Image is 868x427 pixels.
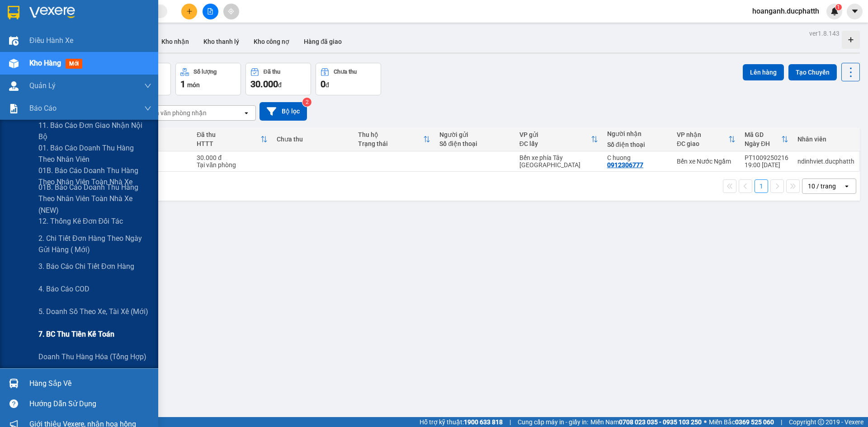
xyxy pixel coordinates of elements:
svg: open [243,109,250,117]
span: 01B. Báo cáo doanh thu hàng theo nhân viên toàn nhà xe [38,165,151,188]
img: warehouse-icon [9,81,19,91]
strong: 1900 633 818 [464,418,503,426]
span: hoanganh.ducphatth [745,5,826,17]
button: plus [181,4,197,19]
span: Hỗ trợ kỹ thuật: [420,417,503,427]
div: Tạo kho hàng mới [842,31,860,49]
button: Kho nhận [154,31,196,52]
div: 10 / trang [808,182,836,191]
span: down [144,105,151,112]
button: aim [223,4,239,19]
span: đ [278,81,282,89]
div: Đã thu [264,69,280,75]
span: 2. Chi tiết đơn hàng theo ngày gửi hàng ( mới) [38,233,151,255]
button: Số lượng1món [175,63,241,95]
th: Toggle SortBy [515,127,603,151]
div: Số điện thoại [607,141,668,148]
img: solution-icon [9,104,19,113]
span: 3. Báo cáo chi tiết đơn hàng [38,261,134,272]
button: Lên hàng [743,64,784,80]
th: Toggle SortBy [192,127,272,151]
svg: open [843,183,850,190]
span: Báo cáo [29,103,57,114]
span: 12. Thống kê đơn đối tác [38,216,123,227]
div: Bến xe phía Tây [GEOGRAPHIC_DATA] [519,154,598,169]
img: warehouse-icon [9,36,19,46]
button: Kho thanh lý [196,31,246,52]
th: Toggle SortBy [672,127,740,151]
span: 01B. Báo cáo doanh thu hàng theo nhân viên toàn nhà xe (NEW) [38,182,151,216]
div: ĐC lấy [519,140,591,147]
div: Hướng dẫn sử dụng [29,397,151,411]
div: ndinhviet.ducphatth [797,158,854,165]
button: Tạo Chuyến [788,64,837,80]
div: 19:00 [DATE] [745,161,788,169]
span: 11. Báo cáo đơn giao nhận nội bộ [38,120,151,142]
span: ⚪️ [704,420,707,424]
th: Toggle SortBy [354,127,435,151]
button: file-add [203,4,218,19]
button: Đã thu30.000đ [245,63,311,95]
span: | [781,417,782,427]
span: Miền Bắc [709,417,774,427]
span: down [144,82,151,89]
div: 0912306777 [607,161,643,169]
span: 4. Báo cáo COD [38,283,90,295]
span: question-circle [9,399,18,408]
span: 1 [837,4,840,10]
span: plus [186,8,193,14]
button: Kho công nợ [246,31,297,52]
span: Cung cấp máy in - giấy in: [518,417,588,427]
button: Chưa thu0đ [316,63,381,95]
span: Miền Nam [590,417,702,427]
div: Mã GD [745,131,781,138]
div: Ngày ĐH [745,140,781,147]
div: Người gửi [439,131,510,138]
div: Chọn văn phòng nhận [144,108,207,117]
div: ver 1.8.143 [809,28,840,38]
sup: 2 [302,98,311,107]
div: Số điện thoại [439,140,510,147]
div: Thu hộ [358,131,423,138]
div: Người nhận [607,130,668,137]
span: món [187,81,200,89]
img: warehouse-icon [9,59,19,68]
span: mới [66,59,82,69]
strong: 0708 023 035 - 0935 103 250 [619,418,702,426]
div: Số lượng [193,69,217,75]
span: 1 [180,79,185,89]
img: logo-vxr [8,6,19,19]
button: Hàng đã giao [297,31,349,52]
button: Bộ lọc [259,102,307,121]
div: Chưa thu [334,69,357,75]
div: VP nhận [677,131,728,138]
span: | [509,417,511,427]
div: Nhân viên [797,136,854,143]
span: aim [228,8,234,14]
strong: 0369 525 060 [735,418,774,426]
div: ĐC giao [677,140,728,147]
div: Tại văn phòng [197,161,267,169]
span: 5. Doanh số theo xe, tài xế (mới) [38,306,148,317]
div: PT1009250216 [745,154,788,161]
div: C huong [607,154,668,161]
span: Điều hành xe [29,35,73,46]
div: HTTT [197,140,260,147]
div: Đã thu [197,131,260,138]
span: Doanh thu hàng hóa (Tổng hợp) [38,351,146,362]
th: Toggle SortBy [740,127,793,151]
span: copyright [818,419,824,425]
img: warehouse-icon [9,379,19,388]
span: 01. Báo cáo doanh thu hàng theo nhân viên [38,142,151,165]
div: Chưa thu [277,136,349,143]
span: caret-down [851,7,859,15]
span: Kho hàng [29,59,61,67]
div: Hàng sắp về [29,377,151,390]
span: Quản Lý [29,80,56,91]
button: caret-down [847,4,863,19]
div: 30.000 đ [197,154,267,161]
div: Bến xe Nước Ngầm [677,158,736,165]
div: VP gửi [519,131,591,138]
span: 30.000 [250,79,278,89]
sup: 1 [835,4,842,10]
